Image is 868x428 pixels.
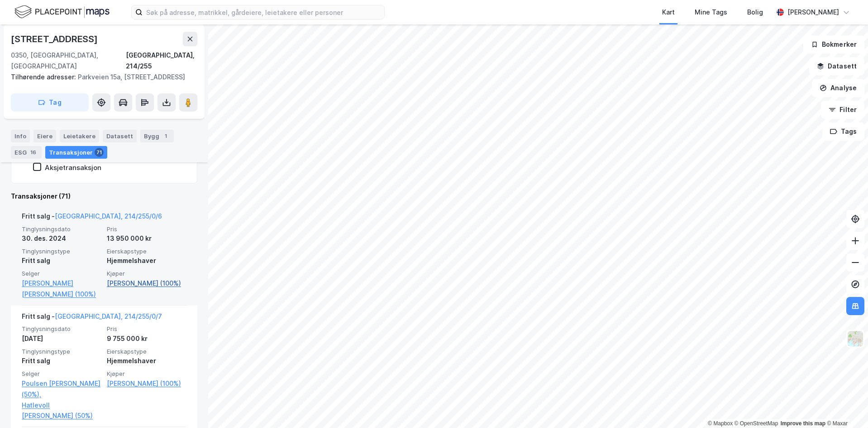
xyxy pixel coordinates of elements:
a: [PERSON_NAME] (100%) [107,278,186,289]
div: 9 755 000 kr [107,333,186,344]
button: Filter [821,101,864,119]
span: Eierskapstype [107,348,186,355]
button: Datasett [809,57,864,75]
div: [PERSON_NAME] [787,7,839,18]
div: Fritt salg [22,355,101,366]
span: Tilhørende adresser: [11,73,78,81]
iframe: Chat Widget [823,384,868,428]
div: Fritt salg - [22,211,162,225]
span: Tinglysningsdato [22,225,101,233]
a: [PERSON_NAME] (100%) [107,378,186,389]
div: Mine Tags [695,7,727,18]
div: 1 [161,131,170,141]
div: Fritt salg - [22,311,162,326]
span: Eierskapstype [107,248,186,255]
a: Mapbox [708,420,733,427]
div: 0350, [GEOGRAPHIC_DATA], [GEOGRAPHIC_DATA] [11,50,126,72]
a: Improve this map [781,420,825,427]
div: Eiere [33,130,56,142]
button: Bokmerker [803,35,864,53]
div: Kart [662,7,675,18]
img: logo.f888ab2527a4732fd821a326f86c7f29.svg [14,4,110,20]
a: [GEOGRAPHIC_DATA], 214/255/0/7 [55,312,162,320]
div: Leietakere [60,130,99,142]
div: [GEOGRAPHIC_DATA], 214/255 [126,50,197,72]
div: Aksjetransaksjon [45,163,101,172]
span: Tinglysningstype [22,248,101,255]
div: Info [11,130,30,142]
div: Parkveien 15a, [STREET_ADDRESS] [11,72,190,83]
button: Analyse [812,79,864,97]
a: Poulsen [PERSON_NAME] (50%), [22,378,101,400]
img: Z [847,330,864,347]
a: OpenStreetMap [734,420,778,427]
div: Datasett [103,130,137,142]
a: [PERSON_NAME] [PERSON_NAME] (100%) [22,278,101,300]
span: Tinglysningstype [22,348,101,355]
a: Hatlevoll [PERSON_NAME] (50%) [22,400,101,422]
div: Fritt salg [22,255,101,266]
input: Søk på adresse, matrikkel, gårdeiere, leietakere eller personer [143,5,384,19]
div: 13 950 000 kr [107,233,186,244]
div: [DATE] [22,333,101,344]
div: Transaksjoner [45,146,107,159]
span: Kjøper [107,370,186,378]
span: Selger [22,370,101,378]
div: Hjemmelshaver [107,355,186,366]
div: ESG [11,146,42,159]
button: Tag [11,93,89,112]
div: Bygg [140,130,174,142]
span: Pris [107,225,186,233]
div: Transaksjoner (71) [11,191,197,202]
div: Hjemmelshaver [107,255,186,266]
div: Bolig [747,7,763,18]
a: [GEOGRAPHIC_DATA], 214/255/0/6 [55,212,162,220]
div: [STREET_ADDRESS] [11,32,100,46]
button: Tags [822,122,864,141]
div: 16 [29,148,38,157]
span: Pris [107,325,186,333]
span: Tinglysningsdato [22,325,101,333]
div: 30. des. 2024 [22,233,101,244]
span: Selger [22,270,101,277]
span: Kjøper [107,270,186,277]
div: 71 [95,148,104,157]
